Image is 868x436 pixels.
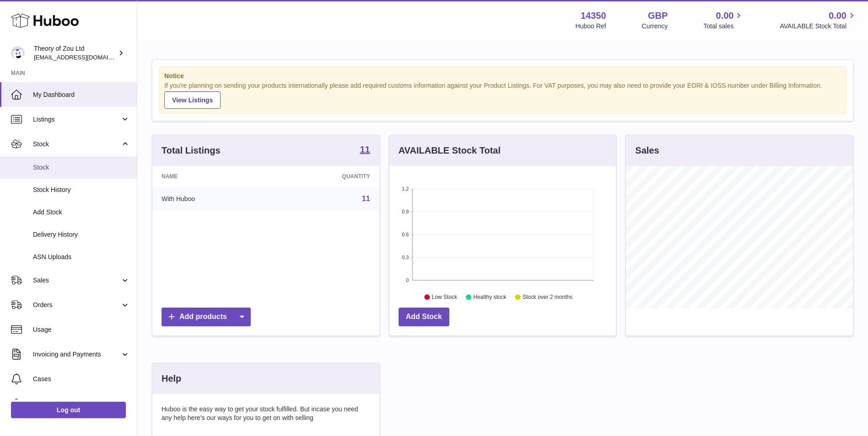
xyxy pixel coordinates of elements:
a: 0.00 AVAILABLE Stock Total [780,10,857,31]
a: View Listings [164,91,221,109]
a: Add Stock [399,308,449,326]
div: Huboo Ref [576,22,606,31]
a: Add products [162,308,251,326]
div: If you're planning on sending your products internationally please add required customs informati... [164,81,841,109]
h3: Help [162,372,181,385]
text: 0 [406,277,409,283]
strong: GBP [648,10,668,22]
span: Add Stock [33,208,130,217]
span: My Dashboard [33,90,130,99]
span: Stock [33,163,130,172]
a: 0.00 Total sales [703,10,744,31]
a: 11 [360,145,370,156]
text: 0.3 [402,255,409,260]
td: With Huboo [152,187,272,211]
span: ASN Uploads [33,253,130,261]
text: 0.6 [402,232,409,237]
span: Orders [33,301,120,309]
h3: AVAILABLE Stock Total [399,144,501,157]
th: Name [152,166,272,187]
span: Stock History [33,186,130,194]
div: Theory of Zou Ltd [34,44,116,62]
text: Stock over 2 months [523,294,572,300]
text: Low Stock [432,294,458,300]
span: Invoicing and Payments [33,350,120,359]
span: Total sales [703,22,744,31]
text: 0.9 [402,209,409,214]
text: Healthy stock [473,294,507,300]
img: internalAdmin-14350@internal.huboo.com [11,46,25,60]
span: Delivery History [33,230,130,239]
span: Cases [33,375,130,383]
th: Quantity [272,166,379,187]
span: Listings [33,115,120,124]
span: Usage [33,325,130,334]
span: AVAILABLE Stock Total [780,22,857,31]
p: Huboo is the easy way to get your stock fulfilled. But incase you need any help here's our ways f... [162,405,370,422]
strong: Notice [164,72,841,80]
span: 0.00 [829,10,846,22]
text: 1.2 [402,186,409,191]
div: Currency [642,22,668,31]
span: 0.00 [716,10,734,22]
strong: 11 [360,145,370,154]
h3: Total Listings [162,144,221,157]
h3: Sales [635,144,659,157]
span: [EMAIL_ADDRESS][DOMAIN_NAME] [34,53,135,61]
a: Log out [11,402,126,418]
strong: 14350 [581,10,606,22]
a: 11 [362,195,370,202]
span: Sales [33,276,120,285]
span: Stock [33,140,120,149]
